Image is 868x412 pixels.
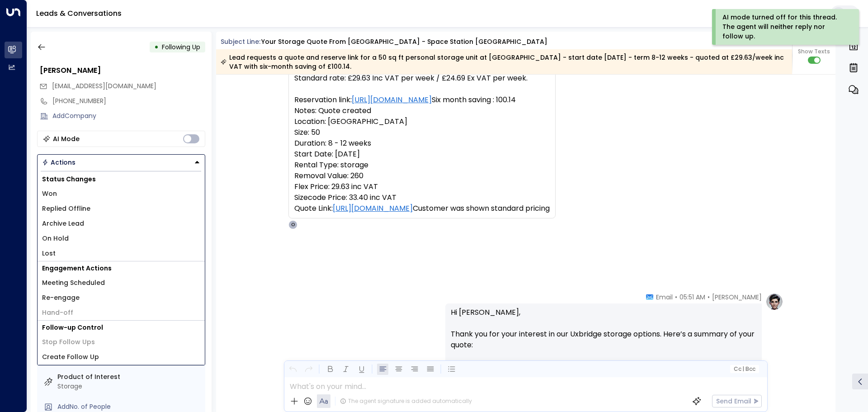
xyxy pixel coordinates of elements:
[722,13,847,41] div: AI mode turned off for this thread. The agent will neither reply nor follow up.
[730,365,759,374] button: Cc|Bcc
[42,278,105,288] span: Meeting Scheduled
[742,366,744,372] span: |
[57,382,202,391] div: Storage
[42,189,57,199] span: Won
[53,134,80,143] div: AI Mode
[765,293,783,311] img: profile-logo.png
[708,293,710,302] span: •
[38,172,205,186] h1: Status Changes
[352,95,432,105] a: [URL][DOMAIN_NAME]
[221,37,260,46] span: Subject Line:
[42,219,84,228] span: Archive Lead
[37,154,205,170] div: Button group with a nested menu
[221,53,787,71] div: Lead requests a quote and reserve link for a 50 sq ft personal storage unit at [GEOGRAPHIC_DATA] ...
[57,402,202,412] div: AddNo. of People
[40,65,205,76] div: [PERSON_NAME]
[42,293,80,303] span: Re-engage
[42,234,69,243] span: On Hold
[37,154,205,170] button: Actions
[52,81,156,91] span: kbuttivant84@gmail.com
[42,308,73,317] span: Hand-off
[38,321,205,335] h1: Follow-up Control
[42,249,56,258] span: Lost
[288,220,297,229] div: O
[303,364,314,375] button: Redo
[261,37,547,47] div: Your storage quote from [GEOGRAPHIC_DATA] - Space Station [GEOGRAPHIC_DATA]
[52,96,205,106] div: [PHONE_NUMBER]
[333,203,413,214] a: [URL][DOMAIN_NAME]
[287,364,298,375] button: Undo
[712,293,762,302] span: [PERSON_NAME]
[154,39,159,55] div: •
[52,111,205,121] div: AddCompany
[294,29,550,214] pre: Name: Mrs [PERSON_NAME] Email: [EMAIL_ADDRESS][DOMAIN_NAME] Phone: [PHONE_NUMBER] Unit: 50 sq ft ...
[42,337,95,347] span: Stop Follow Ups
[675,293,677,302] span: •
[57,372,202,382] label: Product of Interest
[42,352,99,362] span: Create Follow Up
[656,293,673,302] span: Email
[52,81,156,90] span: [EMAIL_ADDRESS][DOMAIN_NAME]
[42,204,90,213] span: Replied Offline
[42,158,75,166] div: Actions
[798,47,830,56] span: Show Texts
[38,261,205,275] h1: Engagement Actions
[162,43,200,52] span: Following Up
[340,397,472,405] div: The agent signature is added automatically
[36,8,122,19] a: Leads & Conversations
[679,293,705,302] span: 05:51 AM
[733,366,755,372] span: Cc Bcc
